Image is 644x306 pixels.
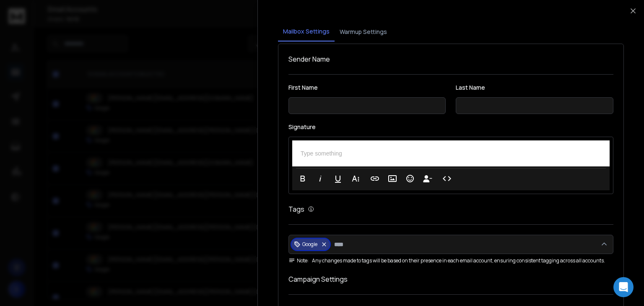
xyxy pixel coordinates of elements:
[402,170,418,187] button: Emoticons
[288,54,613,64] h1: Sender Name
[367,170,383,187] button: Insert Link (Ctrl+K)
[330,170,346,187] button: Underline (Ctrl+U)
[288,85,446,91] label: First Name
[288,274,613,284] h1: Campaign Settings
[288,124,613,130] label: Signature
[420,170,436,187] button: Insert Unsubscribe Link
[278,22,335,41] button: Mailbox Settings
[348,170,364,187] button: More Text
[335,23,392,41] button: Warmup Settings
[312,170,328,187] button: Italic (Ctrl+I)
[295,170,311,187] button: Bold (Ctrl+B)
[288,257,613,264] div: Any changes made to tags will be based on their presence in each email account, ensuring consiste...
[613,277,634,297] div: Open Intercom Messenger
[456,85,613,91] label: Last Name
[288,257,309,264] span: Note:
[302,241,317,248] p: Google
[384,170,400,187] button: Insert Image (Ctrl+P)
[439,170,455,187] button: Code View
[288,204,304,214] h1: Tags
